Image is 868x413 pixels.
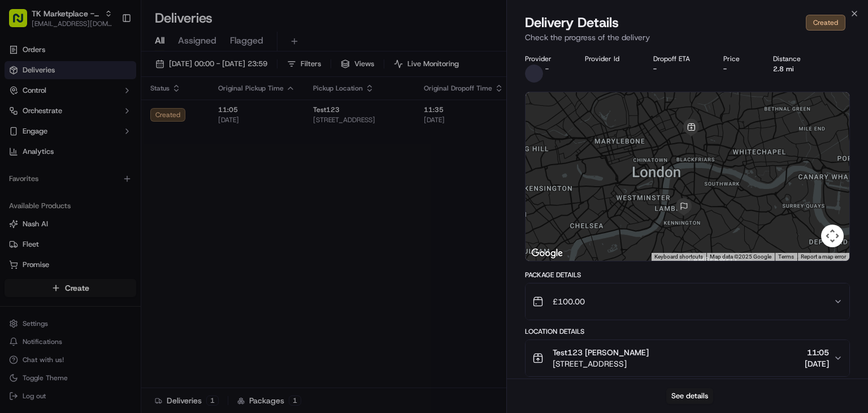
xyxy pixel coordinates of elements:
button: £100.00 [526,283,849,320]
a: Powered byPylon [80,191,137,200]
div: - [723,64,755,74]
button: Test123 [PERSON_NAME][STREET_ADDRESS]11:05[DATE] [526,340,849,376]
a: 💻API Documentation [91,160,186,180]
div: Distance [773,54,816,63]
a: Terms (opens in new tab) [778,253,794,260]
img: 1736555255976-a54dd68f-1ca7-489b-9aae-adbdc363a1c4 [11,108,32,128]
span: [DATE] [805,358,829,369]
a: 📗Knowledge Base [7,160,91,180]
div: Provider Id [585,54,635,63]
div: - [653,64,705,74]
div: Provider [525,54,567,63]
button: Keyboard shortcuts [654,253,703,261]
div: Dropoff ETA [653,54,705,63]
div: Price [723,54,755,63]
input: Got a question? Start typing here... [29,73,203,85]
span: - [545,64,549,74]
div: We're available if you need us! [38,119,143,128]
img: Nash [11,11,34,34]
span: 11:05 [805,347,829,358]
button: Map camera controls [821,225,844,247]
span: £100.00 [553,296,585,307]
div: 💻 [96,165,105,174]
div: Package Details [525,270,850,279]
div: 2.8 mi [773,64,816,74]
span: Test123 [PERSON_NAME] [553,347,649,358]
span: API Documentation [107,164,181,175]
span: [STREET_ADDRESS] [553,358,649,369]
button: Start new chat [192,111,206,125]
p: Check the progress of the delivery [525,32,850,43]
div: 📗 [11,165,20,174]
p: Welcome 👋 [11,45,206,63]
button: See details [666,388,713,404]
div: Location Details [525,327,850,336]
span: Pylon [112,192,137,200]
a: Report a map error [801,253,846,260]
span: Knowledge Base [23,164,86,175]
span: Delivery Details [525,14,619,32]
a: Open this area in Google Maps (opens a new window) [528,246,566,261]
span: Map data ©2025 Google [710,253,771,260]
div: Start new chat [38,108,185,119]
img: Google [528,246,566,261]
